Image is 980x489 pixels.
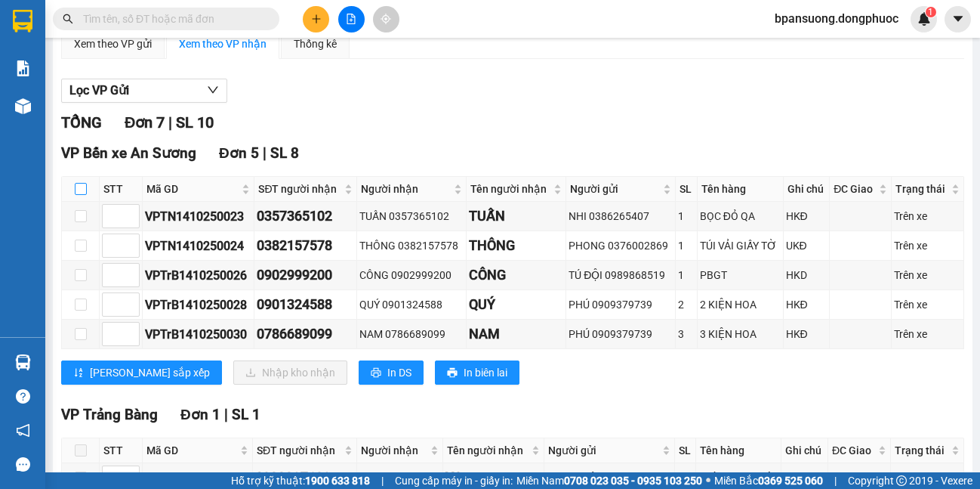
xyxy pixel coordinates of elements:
[180,406,220,423] span: Đơn 1
[698,469,778,486] div: THÙNG TP KHÔ
[16,423,30,438] span: notification
[373,6,399,32] button: aim
[145,296,251,314] div: VPTrB1410250028
[74,36,152,52] div: Xem theo VP gửi
[83,11,261,27] input: Tìm tên, số ĐT hoặc mã đơn
[257,442,341,459] span: SĐT người nhận
[706,478,710,484] span: ⚪️
[469,323,564,345] div: NAM
[926,7,936,17] sup: 1
[125,113,165,132] span: Đơn 7
[145,207,251,226] div: VPTN1410250023
[786,237,827,254] div: UKĐ
[700,237,781,254] div: TÚI VẢI GIẤY TỜ
[257,235,354,256] div: 0382157578
[73,367,84,379] span: sort-ascending
[834,181,876,197] span: ĐC Giao
[61,144,196,162] span: VP Bến xe An Sương
[254,202,357,231] td: 0357365102
[179,36,267,52] div: Xem theo VP nhận
[305,475,370,487] strong: 1900 633 818
[569,326,673,342] div: PHÚ 0909379739
[786,296,827,313] div: HKĐ
[13,10,32,32] img: logo-vxr
[359,361,424,385] button: printerIn DS
[714,472,823,489] span: Miền Bắc
[143,290,254,320] td: VPTrB1410250028
[359,237,463,254] div: THÔNG 0382157578
[832,442,875,459] span: ĐC Giao
[255,467,354,488] div: 0933327192
[917,12,931,26] img: icon-new-feature
[100,177,143,202] th: STT
[469,265,564,286] div: CÔNG
[233,361,347,385] button: downloadNhập kho nhận
[700,267,781,283] div: PBGT
[467,202,567,231] td: TUẤN
[311,14,322,24] span: plus
[145,237,251,255] div: VPTN1410250024
[361,181,450,197] span: Người nhận
[90,364,210,381] span: [PERSON_NAME] sắp xếp
[168,113,172,132] span: |
[696,438,781,463] th: Tên hàng
[678,208,694,224] div: 1
[61,361,222,385] button: sort-ascending[PERSON_NAME] sắp xếp
[894,267,961,283] div: Trên xe
[435,361,519,385] button: printerIn biên lai
[219,144,259,162] span: Đơn 5
[143,231,254,261] td: VPTN1410250024
[61,113,102,132] span: TỔNG
[61,406,158,423] span: VP Trảng Bàng
[464,364,507,381] span: In biên lai
[145,266,251,285] div: VPTrB1410250026
[69,81,129,100] span: Lọc VP Gửi
[676,177,697,202] th: SL
[395,472,513,489] span: Cung cấp máy in - giấy in:
[894,296,961,313] div: Trên xe
[928,7,933,17] span: 1
[176,113,214,132] span: SL 10
[359,267,463,283] div: CÔNG 0902999200
[270,144,299,162] span: SL 8
[257,265,354,286] div: 0902999200
[547,469,671,486] div: HOA TUYẾT 0977563543
[678,267,694,283] div: 1
[896,475,907,486] span: copyright
[469,235,564,256] div: THÔNG
[786,326,827,342] div: HKĐ
[564,475,702,487] strong: 0708 023 035 - 0935 103 250
[700,326,781,342] div: 3 KIỆN HOA
[678,326,694,342] div: 3
[445,467,541,488] div: XA
[700,208,781,224] div: BỌC ĐỎ QA
[675,438,697,463] th: SL
[569,296,673,313] div: PHÚ 0909379739
[516,472,702,489] span: Miền Nam
[894,326,961,342] div: Trên xe
[784,177,831,202] th: Ghi chú
[263,144,267,162] span: |
[470,181,551,197] span: Tên người nhận
[467,231,567,261] td: THÔNG
[758,475,823,487] strong: 0369 525 060
[447,442,529,459] span: Tên người nhận
[381,472,384,489] span: |
[303,6,329,32] button: plus
[258,181,341,197] span: SĐT người nhận
[569,267,673,283] div: TÚ ĐỘI 0989868519
[786,267,827,283] div: HKD
[257,323,354,345] div: 0786689099
[467,261,567,290] td: CÔNG
[61,79,227,103] button: Lọc VP Gửi
[359,326,463,342] div: NAM 0786689099
[231,472,370,489] span: Hỗ trợ kỹ thuật:
[895,181,948,197] span: Trạng thái
[548,442,658,459] span: Người gửi
[781,438,828,463] th: Ghi chú
[387,364,411,381] span: In DS
[447,367,458,379] span: printer
[254,320,357,349] td: 0786689099
[143,320,254,349] td: VPTrB1410250030
[951,12,965,26] span: caret-down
